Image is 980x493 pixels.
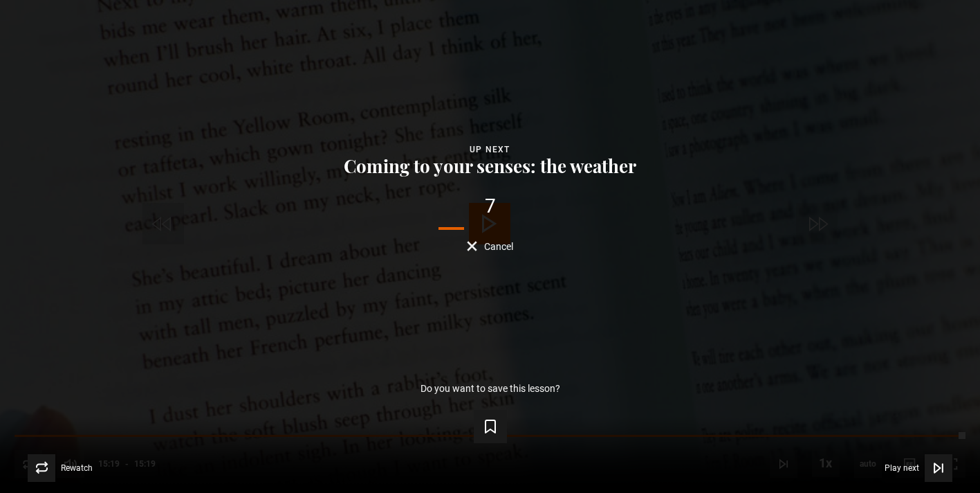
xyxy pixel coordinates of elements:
span: Cancel [484,242,513,251]
button: Coming to your senses: the weather [340,156,640,176]
span: Play next [885,464,919,472]
div: 7 [22,197,958,216]
button: Play next [885,454,952,482]
span: Rewatch [61,464,93,472]
button: Rewatch [28,454,93,482]
div: Up next [22,143,958,156]
button: Cancel [467,241,513,251]
p: Do you want to save this lesson? [420,384,560,393]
